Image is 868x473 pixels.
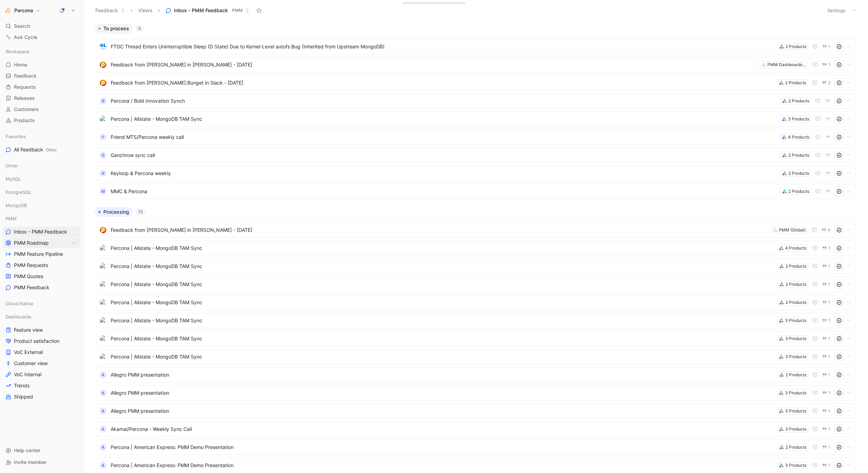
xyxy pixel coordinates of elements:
a: KKeyloop & Percona weekly2 Products [96,166,856,181]
span: PMM Roadmap [14,239,49,246]
a: AAllegro PMM presentation3 Products1 [96,403,856,419]
span: Feedback from [PERSON_NAME] in [PERSON_NAME] - [DATE] [111,61,757,69]
button: 1 [821,299,832,306]
button: View actions [71,360,78,367]
span: Percona | American Express: PMM Demo Presentation [111,443,775,451]
img: Percona [5,7,11,14]
span: 1 [828,373,830,377]
span: Percona | American Express: PMM Demo Presentation [111,461,774,470]
span: PMM [6,215,17,222]
span: 4 [828,228,830,232]
span: 1 [828,427,830,431]
button: To process [95,24,133,33]
a: Feature view [3,325,81,335]
a: logoPercona | Allstate - MongoDB TAM Sync3 Products1 [96,331,856,346]
span: PMM Feedback [14,284,49,291]
button: View actions [71,284,78,291]
div: 2 Products [788,188,809,195]
button: 1 [821,281,832,288]
img: logo [100,116,106,123]
div: Docs, images, videos, audio files, links & more [407,3,440,6]
span: Cloud Native [6,300,33,307]
a: VoC External [3,347,81,357]
a: AAllegro PMM presentation3 Products1 [96,385,856,401]
span: Inbox - PMM Feedback [14,228,67,235]
span: Releases [14,95,35,102]
span: Percona | Allstate - MongoDB TAM Sync [111,115,777,123]
button: View actions [71,393,78,400]
span: 1 [828,282,830,286]
a: logoPercona | Allstate - MongoDB TAM Sync3 Products [96,111,856,127]
span: Invite member [14,459,47,465]
div: G [100,152,106,159]
div: Dashboards [3,312,81,322]
a: GGanchrow sync call2 Products [96,148,856,163]
img: logo [100,317,106,324]
div: Cloud Native [3,298,81,309]
button: View actions [71,228,78,235]
button: Views [135,5,156,16]
button: 1 [821,244,832,252]
span: 1 [828,391,830,395]
a: APercona | American Express: PMM Demo Presentation3 Products1 [96,458,856,473]
div: Invite member [3,457,81,467]
span: FTDC Thread Enters Uninterruptible Sleep (D State) Due to Kernel-Level autofs Bug (Inherited from... [111,42,775,51]
span: Percona | Allstate - MongoDB TAM Sync [111,244,774,252]
span: Percona | Allstate - MongoDB TAM Sync [111,298,775,307]
img: logo [100,227,106,234]
div: Drop anything here to capture feedback [407,0,440,3]
button: 1 [821,335,832,342]
button: View actions [71,146,78,153]
button: 1 [821,443,832,451]
span: MongoDB [6,202,27,209]
div: B [100,97,106,104]
span: 1 [828,337,830,341]
a: logoPercona | Allstate - MongoDB TAM Sync2 Products1 [96,259,856,274]
button: 1 [821,389,832,397]
div: 2 Products [785,79,806,86]
span: Percona | Allstate - MongoDB TAM Sync [111,353,774,361]
a: Inbox - PMM Feedback [3,227,81,237]
div: 2 Products [788,170,809,177]
button: Processing [95,207,133,217]
span: Dashboards [6,313,31,320]
a: PMM Requests [3,260,81,270]
button: Feedback [92,5,128,16]
div: 2 Products [786,263,806,270]
a: Customers [3,104,81,115]
div: Help center [3,445,81,456]
img: logo [100,263,106,270]
span: Allegro PMM presentation [111,371,775,379]
span: Favorites [6,133,26,140]
span: 1 [828,300,830,305]
a: logoFTDC Thread Enters Uninterruptible Sleep (D State) Due to Kernel-Level autofs Bug (Inherited ... [96,39,856,54]
a: logoFeedback from [PERSON_NAME] in [PERSON_NAME] - [DATE]PMM Dashboards & Alerting1 [96,57,856,72]
span: Allegro PMM presentation [111,407,774,415]
span: 1 [828,264,830,268]
span: Percona | Allstate - MongoDB TAM Sync [111,316,774,325]
span: PMM [232,7,243,14]
a: logoPercona | Allstate - MongoDB TAM Sync3 Products1 [96,349,856,364]
a: BPercona / Bold Innovation Synch2 Products [96,93,856,109]
div: Other [3,160,81,171]
span: Trends [14,382,30,389]
div: 3 Products [785,317,806,324]
div: Workspace [3,46,81,57]
span: Percona | Allstate - MongoDB TAM Sync [111,334,774,343]
a: MMMC & Percona2 Products [96,184,856,199]
span: Ask Cycle [14,33,37,41]
a: Ask Cycle [3,32,81,42]
span: Feedback from [PERSON_NAME].​Bunget in Slack - [DATE] [111,79,774,87]
a: AAkamai/Percona - Weekly Sync Call3 Products1 [96,421,856,437]
img: logo [100,79,106,86]
div: To process9 [92,24,859,202]
a: Releases [3,93,81,103]
button: 1 [821,262,832,270]
span: Search [14,22,30,30]
div: 2 Products [786,299,806,306]
span: Keyloop & Percona weekly [111,169,778,178]
span: Customers [14,106,39,113]
span: 1 [828,463,830,467]
a: PMM Feature Pipeline [3,249,81,259]
img: logo [100,299,106,306]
